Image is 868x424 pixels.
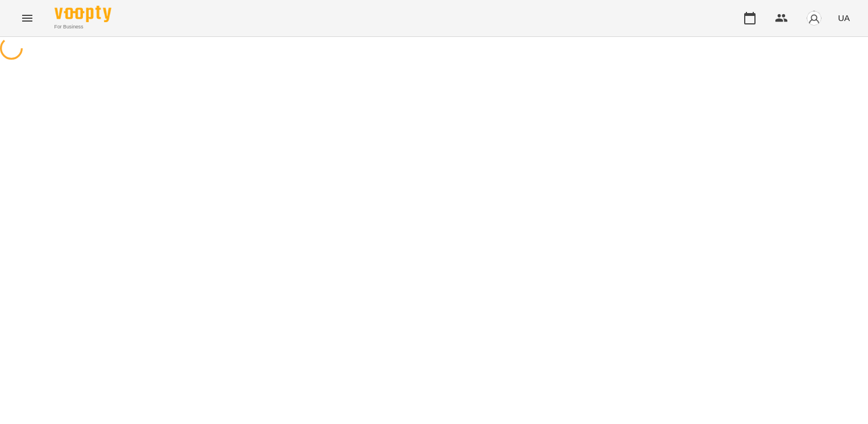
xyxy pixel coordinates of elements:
[55,6,111,22] img: Voopty Logo
[55,23,111,31] span: For Business
[833,7,854,28] button: UA
[806,10,822,26] img: avatar_s.png
[14,5,41,32] button: Menu
[838,12,850,24] span: UA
